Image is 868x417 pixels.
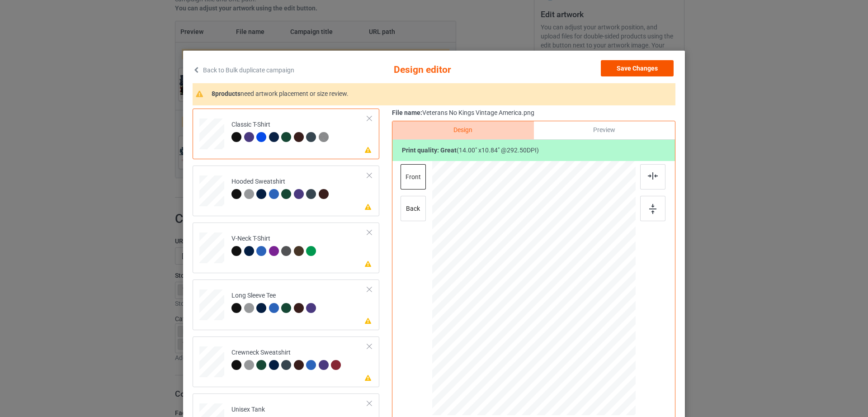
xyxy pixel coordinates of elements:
span: need artwork placement or size review. [241,90,349,97]
span: Design editor [394,60,502,80]
button: Save Changes [601,60,674,76]
span: great [440,147,457,154]
img: svg+xml;base64,PD94bWwgdmVyc2lvbj0iMS4wIiBlbmNvZGluZz0iVVRGLTgiPz4KPHN2ZyB3aWR0aD0iMTZweCIgaGVpZ2... [649,204,656,214]
img: warning [196,90,208,97]
div: Preview [534,121,675,139]
img: heather_texture.png [319,132,329,142]
b: Print quality: [402,147,457,154]
div: V-Neck T-Shirt [231,234,319,256]
div: Classic T-Shirt [231,120,331,142]
div: Crewneck Sweatshirt [231,348,344,370]
a: Back to Bulk duplicate campaign [193,60,294,80]
img: svg+xml;base64,PD94bWwgdmVyc2lvbj0iMS4wIiBlbmNvZGluZz0iVVRGLTgiPz4KPHN2ZyB3aWR0aD0iMjJweCIgaGVpZ2... [648,172,658,180]
div: Long Sleeve Tee [193,280,379,330]
div: front [401,164,426,190]
span: ( 14.00 " x 10.84 " @ 292.50 DPI) [457,147,539,154]
div: Classic T-Shirt [193,109,379,159]
span: File name: [392,109,422,116]
div: Long Sleeve Tee [231,291,319,313]
span: Veterans No Kings Vintage America.png [422,109,534,116]
div: back [401,196,426,221]
div: Crewneck Sweatshirt [193,336,379,387]
div: V-Neck T-Shirt [193,223,379,273]
div: Hooded Sweatshirt [231,177,331,199]
span: 8 products [212,90,241,97]
div: Design [392,121,533,139]
div: Hooded Sweatshirt [193,166,379,216]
